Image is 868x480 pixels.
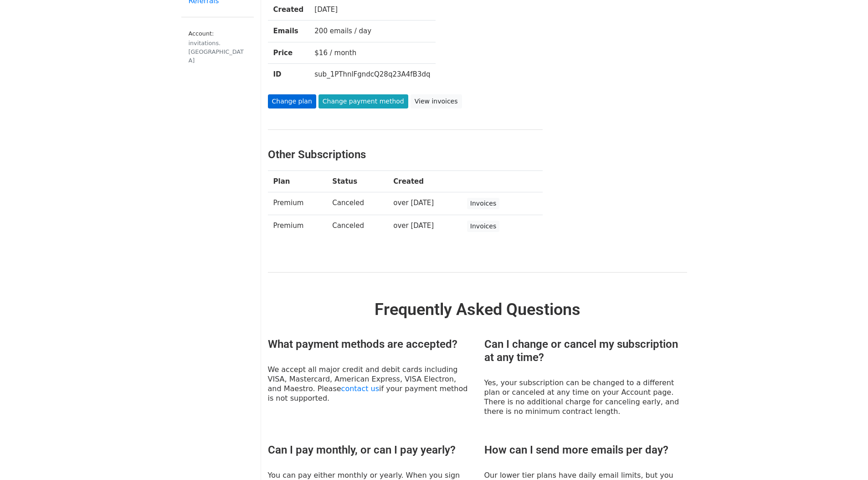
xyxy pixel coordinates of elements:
td: Canceled [327,192,388,215]
p: We accept all major credit and debit cards including VISA, Mastercard, American Express, VISA Ele... [268,365,471,403]
th: Status [327,170,388,192]
h3: Other Subscriptions [268,148,543,161]
th: ID [268,64,309,85]
td: 200 emails / day [309,21,436,42]
td: Canceled [327,215,388,238]
h3: Can I pay monthly, or can I pay yearly? [268,444,471,457]
a: Invoices [467,198,499,209]
iframe: Chat Widget [822,436,868,480]
td: $16 / month [309,42,436,64]
td: sub_1PThnlFgndcQ28q23A4fB3dq [309,64,436,85]
a: Change payment method [318,94,408,108]
th: Price [268,42,309,64]
small: Account: [189,30,247,65]
a: Change plan [268,94,316,108]
div: invitations.[GEOGRAPHIC_DATA] [189,39,247,65]
td: over [DATE] [388,192,462,215]
h3: Can I change or cancel my subscription at any time? [484,338,687,364]
td: over [DATE] [388,215,462,238]
td: Premium [268,215,327,238]
h3: How can I send more emails per day? [484,444,687,457]
th: Emails [268,21,309,42]
th: Plan [268,170,327,192]
th: Created [388,170,462,192]
h2: Frequently Asked Questions [268,300,687,320]
td: Premium [268,192,327,215]
p: Yes, your subscription can be changed to a different plan or canceled at any time on your Account... [484,378,687,416]
a: contact us [341,384,379,393]
h3: What payment methods are accepted? [268,338,471,351]
a: View invoices [411,94,462,108]
a: Invoices [467,221,499,232]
